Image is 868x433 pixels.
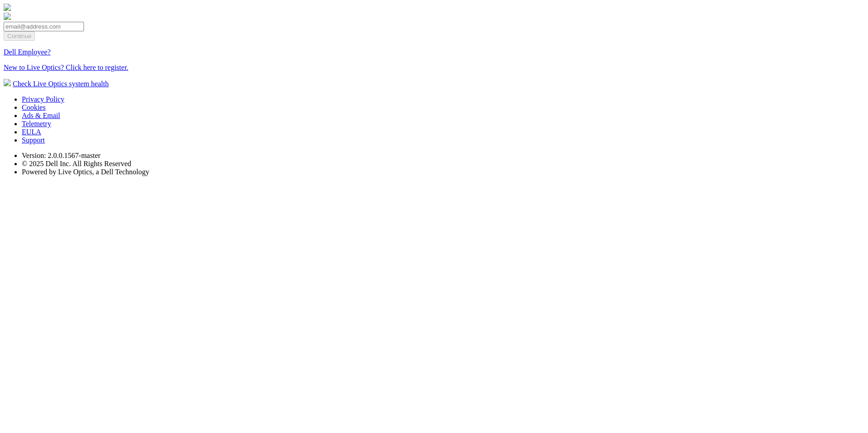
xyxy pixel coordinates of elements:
[4,22,84,31] input: email@address.com
[22,168,864,176] li: Powered by Live Optics, a Dell Technology
[4,48,51,56] a: Dell Employee?
[22,112,60,119] a: Ads & Email
[4,4,11,11] img: liveoptics-logo.svg
[22,136,45,144] a: Support
[4,13,11,20] img: liveoptics-word.svg
[4,64,128,71] a: New to Live Optics? Click here to register.
[22,120,51,128] a: Telemetry
[22,152,864,160] li: Version: 2.0.0.1567-master
[22,95,64,103] a: Privacy Policy
[22,160,864,168] li: © 2025 Dell Inc. All Rights Reserved
[4,79,11,86] img: status-check-icon.svg
[4,31,35,41] input: Continue
[13,80,109,88] a: Check Live Optics system health
[22,128,41,136] a: EULA
[22,103,45,111] a: Cookies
